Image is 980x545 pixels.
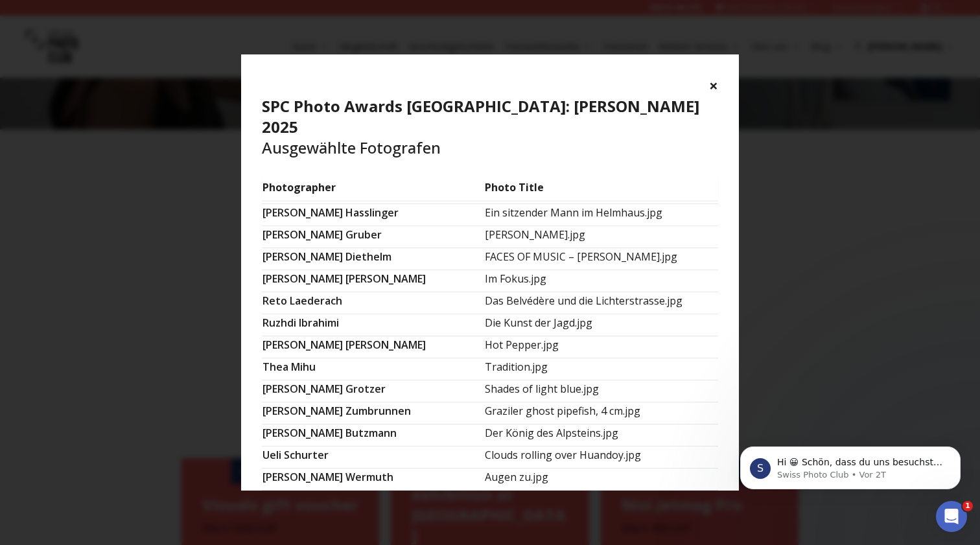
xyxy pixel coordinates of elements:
td: Tradition.jpg [484,358,718,380]
td: Graziler ghost pipefish, 4 cm.jpg [484,402,718,424]
td: Ein sitzender Mann im Helmhaus.jpg [484,204,718,226]
td: Ruzhdi Ibrahimi [262,314,484,336]
td: Der König des Alpsteins.jpg [484,424,718,446]
iframe: Intercom live chat [936,501,967,532]
td: [PERSON_NAME] Hasslinger [262,204,484,226]
td: [PERSON_NAME] [PERSON_NAME] [262,336,484,358]
td: Augen zu.jpg [484,469,718,491]
td: [PERSON_NAME] Grotzer [262,380,484,402]
td: [PERSON_NAME] Zumbrunnen [262,402,484,424]
td: Reto Laederach [262,292,484,314]
td: Thea Mihu [262,358,484,380]
td: Hot Pepper.jpg [484,336,718,358]
td: FACES OF MUSIC – [PERSON_NAME].jpg [484,248,718,270]
iframe: Intercom notifications Nachricht [721,419,980,510]
td: [PERSON_NAME] Butzmann [262,424,484,446]
button: × [709,75,718,96]
td: Photographer [262,179,484,201]
b: SPC Photo Awards [GEOGRAPHIC_DATA]: [PERSON_NAME] 2025 [262,95,699,137]
span: 1 [962,501,973,511]
td: Clouds rolling over Huandoy.jpg [484,446,718,469]
td: [PERSON_NAME] Wermuth [262,469,484,491]
td: Im Fokus.jpg [484,270,718,292]
td: Photo Title [484,179,718,201]
td: [PERSON_NAME] Gruber [262,226,484,248]
td: Shades of light blue.jpg [484,380,718,402]
td: Ueli Schurter [262,446,484,469]
td: [PERSON_NAME].jpg [484,226,718,248]
td: Das Belvédère und die Lichterstrasse.jpg [484,292,718,314]
td: Die Kunst der Jagd.jpg [484,314,718,336]
td: [PERSON_NAME] [PERSON_NAME] [262,270,484,292]
h4: Ausgewählte Fotografen [262,96,718,158]
td: [PERSON_NAME] Diethelm [262,248,484,270]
